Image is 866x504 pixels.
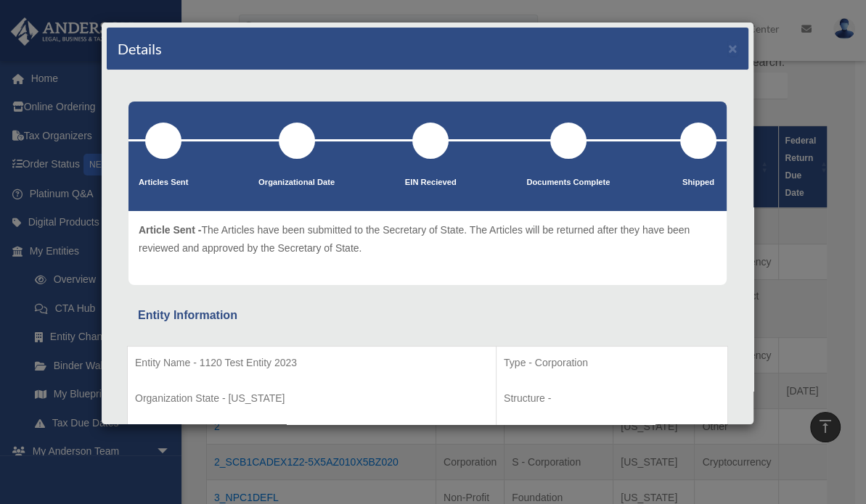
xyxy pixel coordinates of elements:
[139,175,188,190] p: Articles Sent
[135,389,489,408] p: Organization State - [US_STATE]
[139,224,201,236] span: Article Sent -
[504,389,720,408] p: Structure -
[728,41,738,56] button: ×
[526,175,610,190] p: Documents Complete
[405,175,457,190] p: EIN Recieved
[680,175,716,190] p: Shipped
[504,354,720,372] p: Type - Corporation
[138,305,717,326] div: Entity Information
[258,175,335,190] p: Organizational Date
[139,221,716,257] p: The Articles have been submitted to the Secretary of State. The Articles will be returned after t...
[118,38,162,59] h4: Details
[135,354,489,372] p: Entity Name - 1120 Test Entity 2023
